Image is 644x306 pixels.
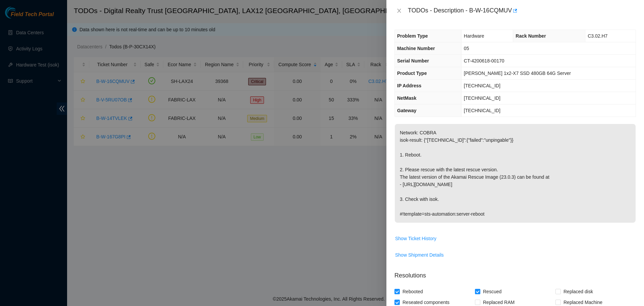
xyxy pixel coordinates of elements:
[516,33,546,39] span: Rack Number
[464,58,504,63] span: CT-4200618-00170
[561,286,596,297] span: Replaced disk
[480,286,504,297] span: Rescued
[396,8,402,13] span: close
[395,233,437,244] button: Show Ticket History
[464,46,469,51] span: 05
[394,8,404,14] button: Close
[395,250,444,260] button: Show Shipment Details
[397,46,435,51] span: Machine Number
[397,58,429,63] span: Serial Number
[400,286,426,297] span: Rebooted
[397,71,427,76] span: Product Type
[464,33,484,39] span: Hardware
[408,5,636,16] div: TODOs - Description - B-W-16CQMUV
[464,95,500,101] span: [TECHNICAL_ID]
[395,124,636,223] p: Network: COBRA isok-result: {"[TECHNICAL_ID]":{"failed":"unpingable"}} 1. Reboot. 2. Please rescu...
[397,33,428,39] span: Problem Type
[395,251,444,259] span: Show Shipment Details
[397,83,421,88] span: IP Address
[394,266,636,280] p: Resolutions
[464,71,571,76] span: [PERSON_NAME] 1x2-X7 SSD 480GB 64G Server
[464,83,500,88] span: [TECHNICAL_ID]
[397,95,417,101] span: NetMask
[397,108,417,113] span: Gateway
[464,108,500,113] span: [TECHNICAL_ID]
[588,33,607,39] span: C3.02.H7
[395,235,436,242] span: Show Ticket History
